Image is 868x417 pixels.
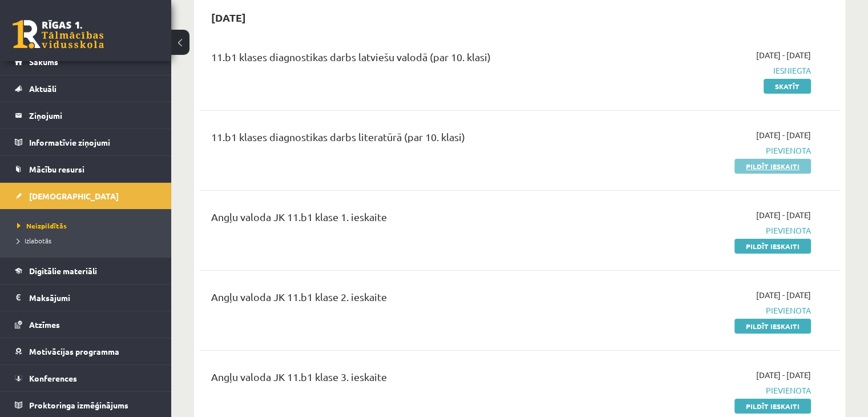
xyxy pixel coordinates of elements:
a: Informatīvie ziņojumi [15,129,157,155]
a: Pildīt ieskaiti [734,319,811,334]
a: Motivācijas programma [15,338,157,364]
legend: Informatīvie ziņojumi [29,129,157,155]
span: [DATE] - [DATE] [756,209,811,221]
span: Konferences [29,373,77,383]
legend: Ziņojumi [29,102,157,129]
a: Konferences [15,365,157,391]
a: Aktuāli [15,75,157,102]
h2: [DATE] [200,4,257,31]
a: Digitālie materiāli [15,258,157,284]
span: Iesniegta [623,65,811,77]
span: Pievienota [623,304,811,316]
span: Neizpildītās [17,221,67,230]
a: Skatīt [764,79,811,94]
a: Pildīt ieskaiti [734,159,811,174]
span: Aktuāli [29,83,56,94]
div: Angļu valoda JK 11.b1 klase 3. ieskaite [211,369,605,390]
span: Sākums [29,57,58,67]
a: Sākums [15,49,157,75]
span: Digitālie materiāli [29,266,97,276]
span: Mācību resursi [29,164,84,174]
span: Izlabotās [17,236,51,245]
span: Pievienota [623,145,811,157]
a: Mācību resursi [15,156,157,182]
a: Pildīt ieskaiti [734,239,811,254]
div: 11.b1 klases diagnostikas darbs latviešu valodā (par 10. klasi) [211,49,605,70]
a: [DEMOGRAPHIC_DATA] [15,183,157,209]
div: Angļu valoda JK 11.b1 klase 1. ieskaite [211,209,605,230]
span: Pievienota [623,224,811,236]
a: Neizpildītās [17,220,160,231]
span: [DATE] - [DATE] [756,129,811,141]
a: Pildīt ieskaiti [734,399,811,414]
a: Izlabotās [17,235,160,246]
span: Proktoringa izmēģinājums [29,400,128,410]
span: Atzīmes [29,319,60,330]
span: Motivācijas programma [29,346,119,356]
span: [DEMOGRAPHIC_DATA] [29,191,119,201]
a: Atzīmes [15,311,157,338]
a: Ziņojumi [15,102,157,129]
span: [DATE] - [DATE] [756,369,811,381]
legend: Maksājumi [29,284,157,311]
a: Rīgas 1. Tālmācības vidusskola [13,20,104,49]
span: Pievienota [623,384,811,396]
span: [DATE] - [DATE] [756,49,811,61]
div: 11.b1 klases diagnostikas darbs literatūrā (par 10. klasi) [211,129,605,150]
a: Maksājumi [15,284,157,311]
span: [DATE] - [DATE] [756,289,811,301]
div: Angļu valoda JK 11.b1 klase 2. ieskaite [211,289,605,310]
